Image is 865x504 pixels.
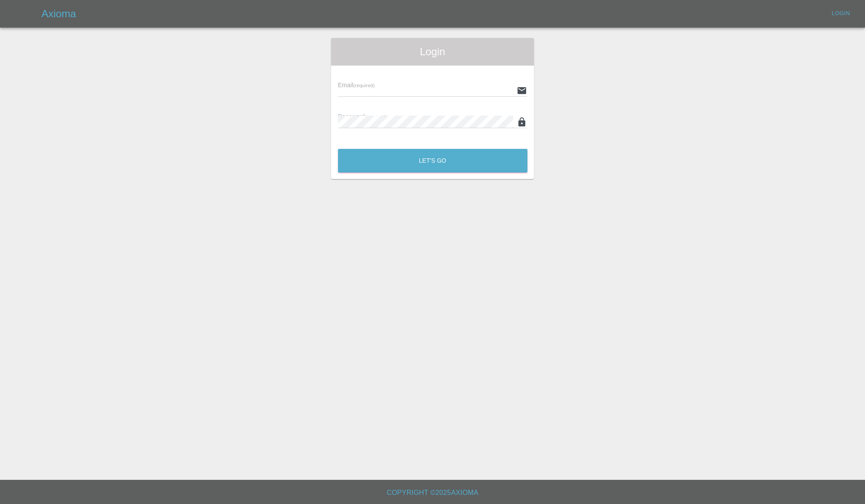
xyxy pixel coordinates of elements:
h6: Copyright © 2025 Axioma [7,487,858,499]
span: Password [338,113,386,120]
span: Login [338,45,527,59]
h5: Axioma [41,7,76,21]
small: (required) [353,83,375,88]
span: Email [338,82,375,88]
a: Login [827,7,855,20]
button: Let's Go [338,149,527,173]
small: (required) [365,114,386,120]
